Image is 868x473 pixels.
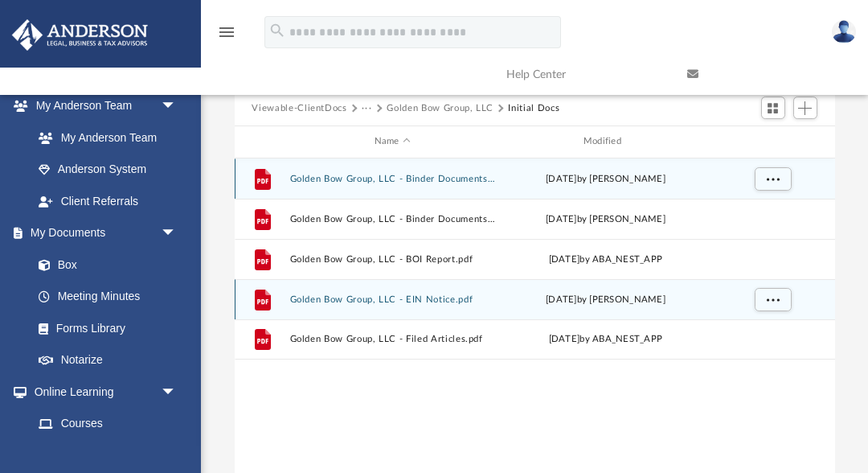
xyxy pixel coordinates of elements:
[494,43,675,106] a: Help Center
[23,154,193,186] a: Anderson System
[502,332,708,347] div: [DATE] by ABA_NEST_APP
[289,214,495,224] button: Golden Bow Group, LLC - Binder Documents.pdf
[754,287,791,311] button: More options
[502,292,708,306] div: [DATE] by [PERSON_NAME]
[268,22,286,39] i: search
[23,249,185,281] a: Box
[161,217,193,250] span: arrow_drop_down
[508,101,559,116] button: Initial Docs
[289,254,495,265] button: Golden Bow Group, LLC - BOI Report.pdf
[502,171,708,186] div: [DATE] by [PERSON_NAME]
[23,121,185,154] a: My Anderson Team
[793,97,817,119] button: Add
[11,376,193,408] a: Online Learningarrow_drop_down
[715,134,828,149] div: id
[502,252,708,266] div: [DATE] by ABA_NEST_APP
[23,185,193,217] a: Client Referrals
[23,344,193,376] a: Notarize
[23,439,185,471] a: Video Training
[362,101,372,116] button: ···
[252,101,346,116] button: Viewable-ClientDocs
[502,134,708,149] div: Modified
[23,281,193,313] a: Meeting Minutes
[23,408,193,440] a: Courses
[289,174,495,184] button: Golden Bow Group, LLC - Binder Documents - DocuSigned.pdf
[832,20,856,43] img: User Pic
[754,167,791,191] button: More options
[387,101,493,116] button: Golden Bow Group, LLC
[161,90,193,123] span: arrow_drop_down
[217,31,236,42] a: menu
[161,376,193,409] span: arrow_drop_down
[217,23,236,42] i: menu
[11,90,193,122] a: My Anderson Teamarrow_drop_down
[289,134,495,149] div: Name
[761,97,785,119] button: Switch to Grid View
[289,334,495,344] button: Golden Bow Group, LLC - Filed Articles.pdf
[11,217,193,249] a: My Documentsarrow_drop_down
[241,134,281,149] div: id
[289,294,495,305] button: Golden Bow Group, LLC - EIN Notice.pdf
[502,212,708,226] div: [DATE] by [PERSON_NAME]
[23,312,185,344] a: Forms Library
[7,19,153,51] img: Anderson Advisors Platinum Portal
